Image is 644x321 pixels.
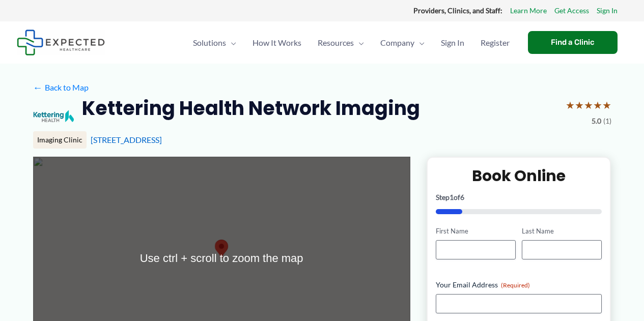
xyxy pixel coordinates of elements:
span: ★ [593,96,602,114]
a: ResourcesMenu Toggle [310,25,372,61]
span: ★ [575,96,584,114]
span: ← [33,82,43,92]
label: First Name [436,226,516,236]
label: Last Name [522,226,602,236]
span: Menu Toggle [226,25,236,61]
span: ★ [566,96,575,114]
label: Your Email Address [436,280,602,290]
span: 1 [450,193,454,201]
h2: Kettering Health Network Imaging [82,96,420,121]
a: Sign In [597,4,618,17]
a: How It Works [244,25,310,61]
a: [STREET_ADDRESS] [91,135,162,144]
a: Sign In [433,25,472,61]
a: Register [472,25,518,61]
span: Company [380,25,414,61]
strong: Providers, Clinics, and Staff: [413,6,502,15]
a: ←Back to Map [33,80,89,95]
span: ★ [602,96,611,114]
span: Menu Toggle [354,25,364,61]
span: Sign In [441,25,464,61]
span: Resources [318,25,354,61]
span: How It Works [253,25,301,61]
div: Imaging Clinic [33,131,87,149]
span: (1) [603,114,611,128]
span: Solutions [193,25,226,61]
a: Find a Clinic [528,31,618,54]
a: CompanyMenu Toggle [372,25,433,61]
span: (Required) [501,281,530,289]
span: Register [481,25,510,61]
nav: Primary Site Navigation [185,25,518,61]
span: 6 [460,193,464,201]
span: ★ [584,96,593,114]
p: Step of [436,194,602,201]
h2: Book Online [436,166,602,186]
img: Expected Healthcare Logo - side, dark font, small [17,30,105,55]
a: SolutionsMenu Toggle [185,25,244,61]
span: Menu Toggle [414,25,425,61]
a: Get Access [554,4,589,17]
a: Learn More [510,4,547,17]
span: 5.0 [592,114,601,128]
